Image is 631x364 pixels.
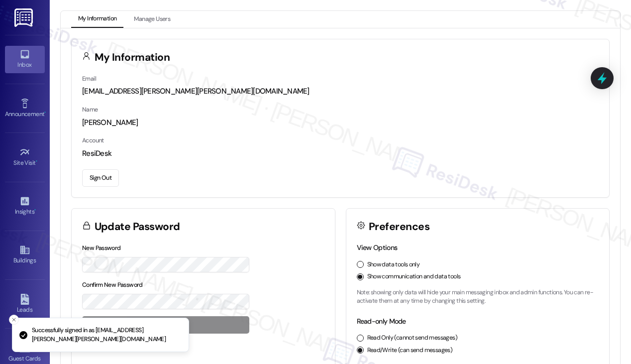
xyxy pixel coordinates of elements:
h3: Preferences [369,222,429,232]
label: Email [82,75,96,83]
a: Buildings [5,242,45,268]
button: Manage Users [127,11,177,28]
a: Site Visit • [5,144,45,171]
label: New Password [82,244,121,252]
h3: Update Password [95,222,180,232]
label: Show data tools only [367,260,420,269]
p: Note: showing only data will hide your main messaging inbox and admin functions. You can re-activ... [357,288,599,306]
button: My Information [71,11,123,28]
span: • [36,158,37,165]
div: [EMAIL_ADDRESS][PERSON_NAME][PERSON_NAME][DOMAIN_NAME] [82,86,599,97]
span: • [44,109,46,116]
div: ResiDesk [82,148,599,159]
label: Read/Write (can send messages) [367,346,453,355]
img: ResiDesk Logo [14,8,35,27]
div: [PERSON_NAME] [82,118,599,128]
label: Read Only (cannot send messages) [367,334,457,343]
span: • [34,207,36,214]
label: Confirm New Password [82,281,143,289]
p: Successfully signed in as [EMAIL_ADDRESS][PERSON_NAME][PERSON_NAME][DOMAIN_NAME] [32,326,181,344]
a: Insights • [5,193,45,220]
label: Name [82,106,98,114]
button: Sign Out [82,169,119,187]
h3: My Information [95,52,170,63]
label: Show communication and data tools [367,272,461,281]
label: Account [82,136,104,144]
label: View Options [357,243,398,252]
a: Inbox [5,46,45,73]
label: Read-only Mode [357,317,406,326]
a: Leads [5,291,45,318]
button: Close toast [9,315,19,325]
